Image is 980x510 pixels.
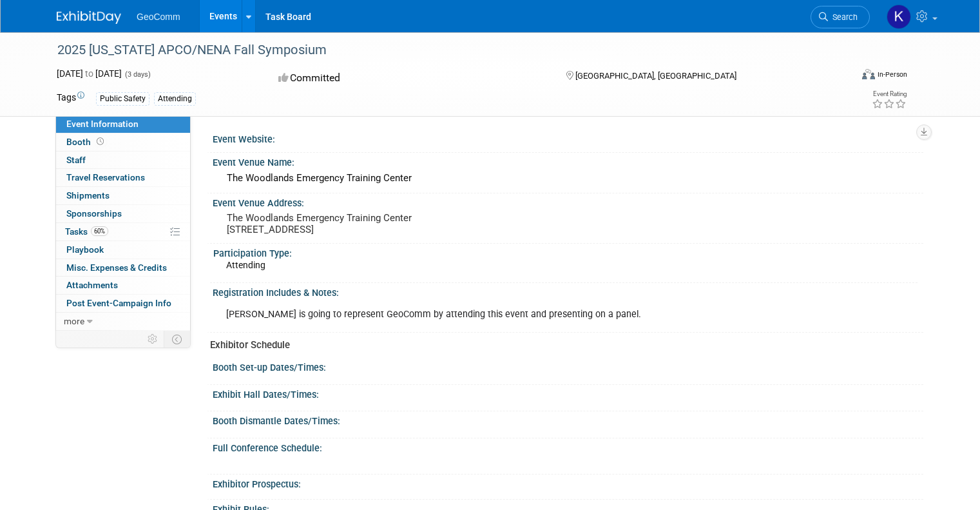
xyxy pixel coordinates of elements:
[137,12,180,22] span: GeoComm
[213,358,923,374] div: Booth Set-up Dates/Times:
[57,11,121,24] img: ExhibitDay
[66,208,122,219] span: Sponsorships
[91,226,108,236] span: 60%
[94,137,106,146] span: Booth not reserved yet
[56,205,190,222] a: Sponsorships
[227,212,495,235] pre: The Woodlands Emergency Training Center [STREET_ADDRESS]
[56,223,190,240] a: Tasks60%
[53,39,835,62] div: 2025 [US_STATE] APCO/NENA Fall Symposium
[66,280,118,290] span: Attachments
[56,277,190,294] a: Attachments
[56,133,190,151] a: Booth
[124,70,151,79] span: (3 days)
[226,260,265,270] span: Attending
[66,298,171,308] span: Post Event-Campaign Info
[213,411,923,427] div: Booth Dismantle Dates/Times:
[66,119,139,129] span: Event Information
[57,68,122,79] span: [DATE] [DATE]
[782,67,907,86] div: Event Format
[66,137,106,147] span: Booth
[56,115,190,133] a: Event Information
[56,169,190,186] a: Travel Reservations
[164,331,191,348] td: Toggle Event Tabs
[274,67,545,90] div: Committed
[811,6,870,28] a: Search
[66,262,167,273] span: Misc. Expenses & Credits
[213,130,923,146] div: Event Website:
[56,295,190,312] a: Post Event-Campaign Info
[828,12,858,22] span: Search
[142,331,164,348] td: Personalize Event Tab Strip
[56,313,190,330] a: more
[213,193,923,210] div: Event Venue Address:
[66,172,145,182] span: Travel Reservations
[154,92,196,106] div: Attending
[213,475,923,491] div: Exhibitor Prospectus:
[217,302,784,328] div: [PERSON_NAME] is going to represent GeoComm by attending this event and presenting on a panel.
[66,244,104,255] span: Playbook
[64,316,84,326] span: more
[210,338,914,352] div: Exhibitor Schedule
[56,259,190,277] a: Misc. Expenses & Credits
[56,187,190,204] a: Shipments
[213,244,918,260] div: Participation Type:
[57,91,84,106] td: Tags
[213,385,923,401] div: Exhibit Hall Dates/Times:
[872,91,907,97] div: Event Rating
[575,71,736,81] span: [GEOGRAPHIC_DATA], [GEOGRAPHIC_DATA]
[877,70,907,79] div: In-Person
[213,438,923,455] div: Full Conference Schedule:
[65,226,108,237] span: Tasks
[56,152,190,169] a: Staff
[66,190,110,201] span: Shipments
[66,155,86,165] span: Staff
[213,153,923,169] div: Event Venue Name:
[83,68,95,79] span: to
[96,92,149,106] div: Public Safety
[56,241,190,259] a: Playbook
[213,283,923,299] div: Registration Includes & Notes:
[862,69,875,79] img: Format-Inperson.png
[222,168,914,188] div: The Woodlands Emergency Training Center
[887,5,911,29] img: Kevin O'Connell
